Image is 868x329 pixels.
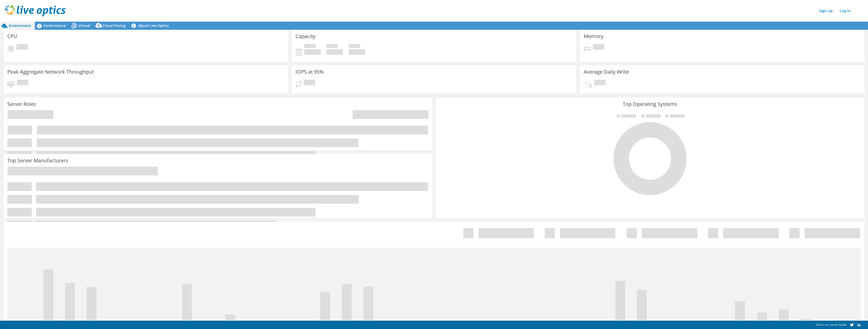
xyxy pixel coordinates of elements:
h4: 0 GiB [304,49,321,55]
span: Pending [16,44,28,51]
span: Pending [594,80,606,86]
span: Share on social media [816,322,847,327]
span: Performance [44,23,66,28]
span: Environment [9,23,31,28]
span: Used [304,44,316,49]
a: About Live Optics [129,22,173,30]
h3: Server Roles [7,101,36,107]
span: Virtual [78,23,90,28]
a: Log In [837,7,853,14]
h3: Peak Aggregate Network Throughput [7,69,94,75]
span: Free [327,44,338,49]
h3: Top Operating Systems [440,101,861,107]
a: Sign Up [817,7,835,14]
h4: 0 GiB [349,49,365,55]
img: live_optics_svg.svg [5,5,66,16]
h3: Top Server Manufacturers [7,158,68,163]
h3: Capacity [295,34,315,39]
h4: 0 GiB [327,49,343,55]
span: Cloud Pricing [103,23,126,28]
h3: CPU [7,34,17,39]
h3: IOPS at 95% [295,69,324,75]
h3: Average Daily Write [584,69,629,75]
span: Pending [304,80,315,86]
h3: Memory [584,34,603,39]
span: Pending [17,80,28,86]
span: Pending [593,44,604,51]
span: Total [349,44,360,49]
